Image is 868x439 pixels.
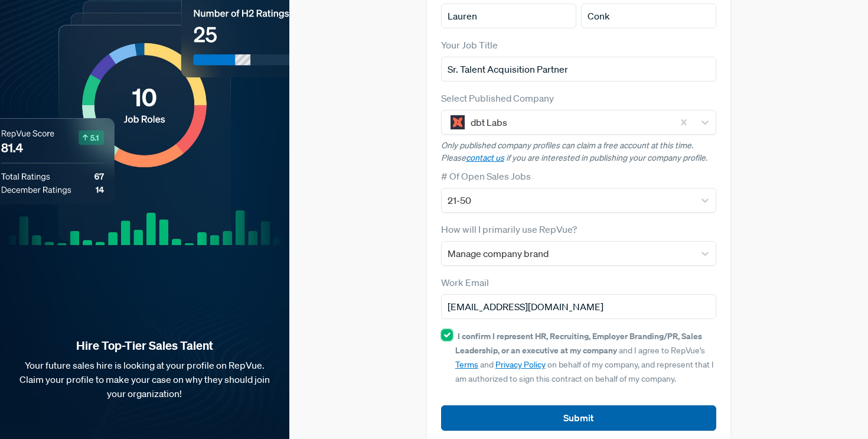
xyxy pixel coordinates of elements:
label: Work Email [441,275,489,290]
input: First Name [441,4,576,28]
input: Email [441,294,717,319]
label: Select Published Company [441,91,554,105]
a: Privacy Policy [495,359,546,370]
input: Last Name [581,4,716,28]
label: # Of Open Sales Jobs [441,169,531,183]
input: Title [441,57,717,82]
p: Only published company profiles can claim a free account at this time. Please if you are interest... [441,139,717,164]
strong: I confirm I represent HR, Recruiting, Employer Branding/PR, Sales Leadership, or an executive at ... [455,330,702,356]
label: Your Job Title [441,38,498,52]
button: Submit [441,405,717,431]
p: Your future sales hire is looking at your profile on RepVue. Claim your profile to make your case... [19,358,270,401]
label: How will I primarily use RepVue? [441,222,577,236]
a: contact us [466,152,504,163]
a: Terms [455,359,478,370]
strong: Hire Top-Tier Sales Talent [19,338,270,353]
span: and I agree to RepVue’s and on behalf of my company, and represent that I am authorized to sign t... [455,331,714,384]
img: dbt Labs [451,115,465,129]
